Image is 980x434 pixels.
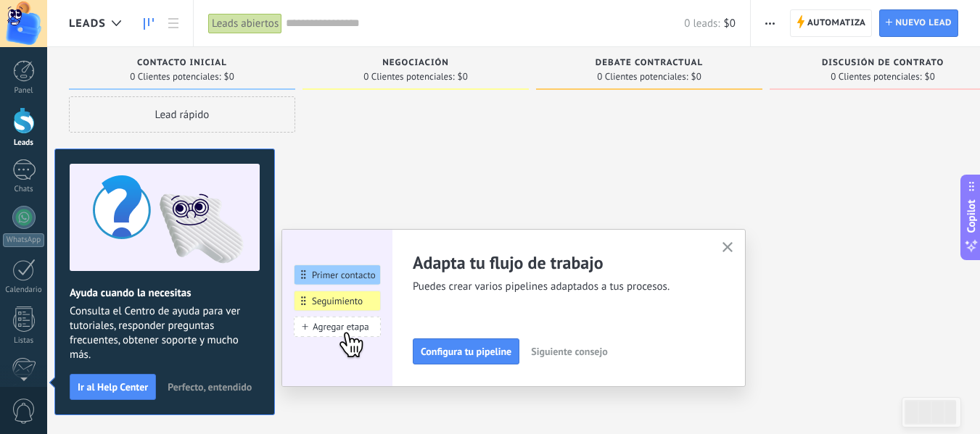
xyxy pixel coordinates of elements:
[531,346,607,356] span: Siguiente consejo
[3,233,44,247] div: WhatsApp
[807,10,866,36] span: Automatiza
[458,72,468,81] span: $0
[759,9,781,37] button: Más
[130,72,221,81] span: 0 Clientes potenciales:
[724,17,736,30] span: $0
[691,72,701,81] span: $0
[413,280,704,294] span: Puedes crear varios pipelines adaptados a tus procesos.
[684,17,720,30] span: 0 leads:
[822,58,944,68] span: Discusión de contrato
[78,382,148,392] span: Ir al Help Center
[70,304,260,362] span: Consulta el Centro de ayuda para ver tutoriales, responder preguntas frecuentes, obtener soporte ...
[964,199,979,233] span: Copilot
[3,86,45,96] div: Panel
[413,251,704,274] h2: Adapta tu flujo de trabajo
[895,10,952,36] span: Nuevo lead
[597,72,688,81] span: 0 Clientes potenciales:
[161,9,186,38] a: Lista
[136,9,161,38] a: Leads
[543,58,755,70] div: Debate contractual
[310,58,522,70] div: Negociación
[70,286,260,300] h2: Ayuda cuando la necesitas
[382,58,449,68] span: Negociación
[790,9,873,37] a: Automatiza
[421,346,511,356] span: Configura tu pipeline
[363,72,454,81] span: 0 Clientes potenciales:
[3,138,45,148] div: Leads
[76,58,288,70] div: Contacto inicial
[137,58,227,68] span: Contacto inicial
[925,72,935,81] span: $0
[69,17,106,30] span: Leads
[69,96,295,133] div: Lead rápido
[3,336,45,346] div: Listas
[224,72,234,81] span: $0
[208,13,282,34] div: Leads abiertos
[879,9,958,37] a: Nuevo lead
[3,185,45,194] div: Chats
[831,72,921,81] span: 0 Clientes potenciales:
[3,285,45,295] div: Calendario
[413,338,519,364] button: Configura tu pipeline
[168,382,252,392] span: Perfecto, entendido
[161,376,258,398] button: Perfecto, entendido
[524,341,614,362] button: Siguiente consejo
[70,374,156,400] button: Ir al Help Center
[596,58,703,68] span: Debate contractual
